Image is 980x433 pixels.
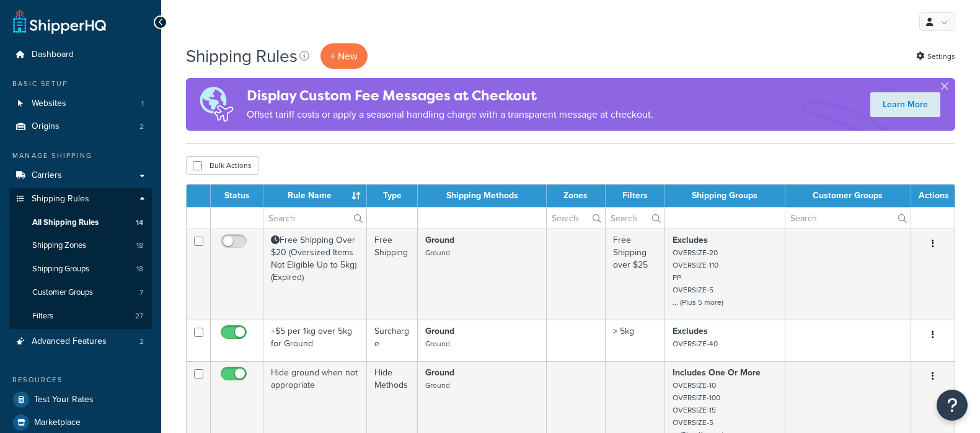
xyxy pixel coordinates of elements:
[34,418,81,428] span: Marketplace
[937,390,968,421] button: Open Resource Center
[32,194,89,204] span: Shipping Rules
[606,185,665,207] th: Filters
[9,330,152,353] li: Advanced Features
[9,211,152,234] li: All Shipping Rules
[367,185,418,207] th: Type
[9,305,152,328] a: Filters 27
[263,229,367,320] td: Free Shipping Over $20 (Oversized Items Not Eligible Up to 5kg) (Expired)
[916,48,955,65] a: Settings
[211,185,263,207] th: Status
[673,366,761,379] strong: Includes One Or More
[139,287,143,298] span: 7
[9,375,152,385] div: Resources
[9,151,152,161] div: Manage Shipping
[9,79,152,89] div: Basic Setup
[9,330,152,353] a: Advanced Features 2
[665,185,785,207] th: Shipping Groups
[425,380,450,391] small: Ground
[673,234,708,247] strong: Excludes
[606,208,664,229] input: Search
[136,217,143,228] span: 14
[425,338,450,349] small: Ground
[606,320,665,361] td: > 5kg
[425,366,454,379] strong: Ground
[135,311,143,321] span: 27
[32,121,60,132] span: Origins
[136,264,143,274] span: 18
[425,325,454,338] strong: Ground
[425,234,454,247] strong: Ground
[136,240,143,251] span: 18
[9,281,152,304] a: Customer Groups 7
[139,336,144,347] span: 2
[911,185,955,207] th: Actions
[32,98,66,109] span: Websites
[9,258,152,281] a: Shipping Groups 18
[9,258,152,281] li: Shipping Groups
[263,320,367,361] td: +$5 per 1kg over 5kg for Ground
[9,43,152,66] a: Dashboard
[9,234,152,257] li: Shipping Zones
[9,115,152,138] a: Origins 2
[9,92,152,115] a: Websites 1
[34,395,94,405] span: Test Your Rates
[32,240,86,251] span: Shipping Zones
[785,185,911,207] th: Customer Groups
[9,234,152,257] a: Shipping Zones 18
[247,106,653,123] p: Offset tariff costs or apply a seasonal handling charge with a transparent message at checkout.
[9,305,152,328] li: Filters
[673,338,718,349] small: OVERSIZE-40
[9,188,152,329] li: Shipping Rules
[9,115,152,138] li: Origins
[32,50,74,60] span: Dashboard
[263,208,366,229] input: Search
[186,156,258,175] button: Bulk Actions
[32,311,53,321] span: Filters
[13,9,106,34] a: ShipperHQ Home
[673,325,708,338] strong: Excludes
[32,287,93,298] span: Customer Groups
[32,170,62,181] span: Carriers
[263,185,367,207] th: Rule Name : activate to sort column ascending
[9,211,152,234] a: All Shipping Rules 14
[418,185,547,207] th: Shipping Methods
[186,78,247,131] img: duties-banner-06bc72dcb5fe05cb3f9472aba00be2ae8eb53ab6f0d8bb03d382ba314ac3c341.png
[141,98,144,109] span: 1
[870,92,940,117] a: Learn More
[9,188,152,211] a: Shipping Rules
[9,164,152,187] a: Carriers
[785,208,911,229] input: Search
[425,247,450,258] small: Ground
[186,44,298,68] h1: Shipping Rules
[32,336,107,347] span: Advanced Features
[9,388,152,411] a: Test Your Rates
[547,185,606,207] th: Zones
[320,43,368,69] p: + New
[32,217,99,228] span: All Shipping Rules
[139,121,144,132] span: 2
[367,229,418,320] td: Free Shipping
[9,92,152,115] li: Websites
[32,264,89,274] span: Shipping Groups
[247,85,653,106] h4: Display Custom Fee Messages at Checkout
[9,281,152,304] li: Customer Groups
[606,229,665,320] td: Free Shipping over $25
[367,320,418,361] td: Surcharge
[673,247,723,308] small: OVERSIZE-20 OVERSIZE-110 PP OVERSIZE-5 ... (Plus 5 more)
[547,208,605,229] input: Search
